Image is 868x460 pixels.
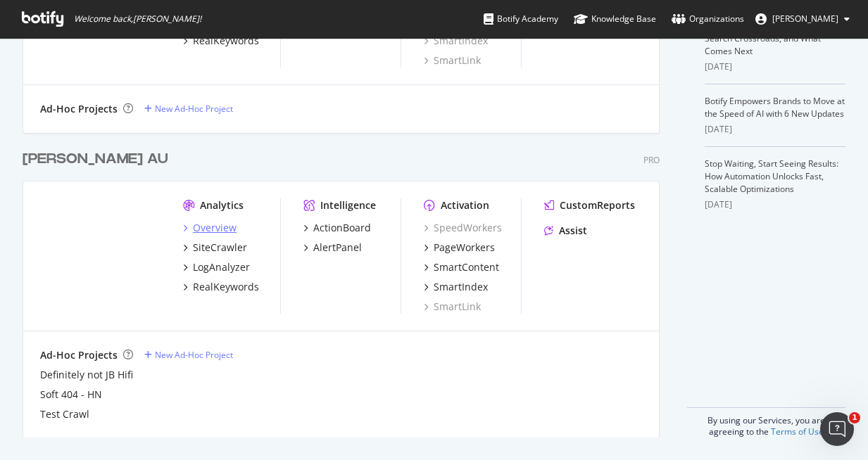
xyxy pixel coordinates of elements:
[772,13,838,25] span: Laine Wheelhouse
[687,407,845,437] div: By using our Services, you are agreeing to the
[313,241,362,255] div: AlertPanel
[40,368,133,382] a: Definitely not JB Hifi
[544,198,635,212] a: CustomReports
[434,280,488,294] div: SmartIndex
[183,280,259,294] a: RealKeywords
[303,221,371,235] a: ActionBoard
[23,149,174,170] a: [PERSON_NAME] AU
[771,426,824,437] a: Terms of Use
[820,412,854,446] iframe: Intercom live chat
[193,260,250,274] div: LogAnalyzer
[183,34,259,48] a: RealKeywords
[74,13,201,25] span: Welcome back, [PERSON_NAME] !
[40,198,161,295] img: harveynorman.com.au
[40,102,118,116] div: Ad-Hoc Projects
[303,241,362,255] a: AlertPanel
[200,198,244,212] div: Analytics
[424,221,502,235] a: SpeedWorkers
[424,53,481,68] a: SmartLink
[560,198,635,212] div: CustomReports
[559,224,587,238] div: Assist
[705,60,845,73] div: [DATE]
[643,154,660,166] div: Pro
[424,300,481,314] a: SmartLink
[744,8,861,30] button: [PERSON_NAME]
[40,388,102,402] a: Soft 404 - HN
[424,241,495,255] a: PageWorkers
[183,221,237,235] a: Overview
[424,34,488,48] a: SmartIndex
[155,349,233,361] div: New Ad-Hoc Project
[193,241,247,255] div: SiteCrawler
[574,12,656,26] div: Knowledge Base
[183,260,250,274] a: LogAnalyzer
[193,280,259,294] div: RealKeywords
[144,103,233,115] a: New Ad-Hoc Project
[193,34,259,48] div: RealKeywords
[434,260,499,274] div: SmartContent
[40,407,89,421] a: Test Crawl
[155,103,233,115] div: New Ad-Hoc Project
[484,12,558,26] div: Botify Academy
[23,149,168,170] div: [PERSON_NAME] AU
[849,412,860,423] span: 1
[705,95,845,120] a: Botify Empowers Brands to Move at the Speed of AI with 6 New Updates
[705,158,838,195] a: Stop Waiting, Start Seeing Results: How Automation Unlocks Fast, Scalable Optimizations
[705,7,838,57] a: Leveling the Playing Field: Why Growth-Stage Companies Are at a Search Crossroads, and What Comes...
[183,241,247,255] a: SiteCrawler
[672,12,744,26] div: Organizations
[424,280,488,294] a: SmartIndex
[705,123,845,136] div: [DATE]
[441,198,489,212] div: Activation
[313,221,371,235] div: ActionBoard
[320,198,376,212] div: Intelligence
[424,260,499,274] a: SmartContent
[705,198,845,211] div: [DATE]
[544,224,587,238] a: Assist
[40,348,118,362] div: Ad-Hoc Projects
[144,349,233,361] a: New Ad-Hoc Project
[434,241,495,255] div: PageWorkers
[193,221,237,235] div: Overview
